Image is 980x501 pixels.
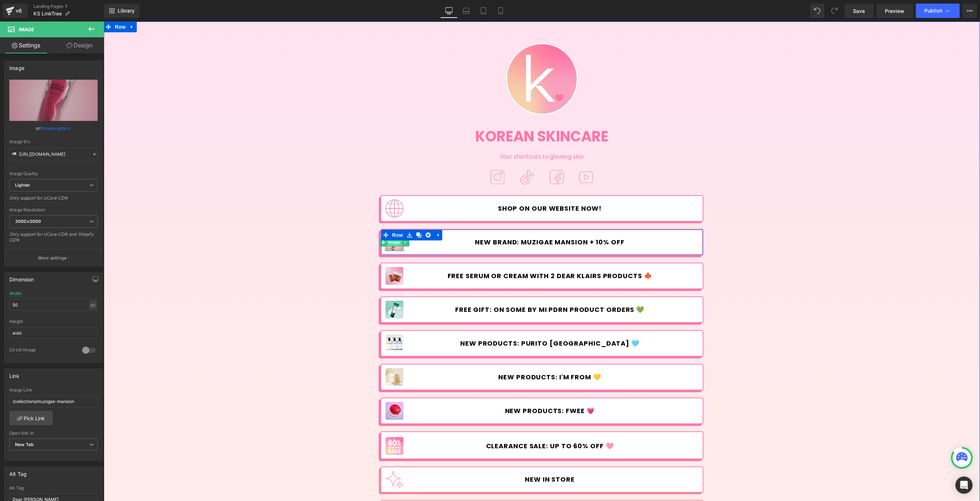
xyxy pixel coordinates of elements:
[827,4,842,18] button: Redo
[401,385,491,393] span: NEW PRODUCTS: FWEE 💗
[19,27,34,32] span: Image
[9,61,24,71] div: Image
[308,417,595,432] a: CLEARANCE SALE: UP TO 60% OFF 🩷
[41,122,71,135] a: Browse gallery
[356,318,536,326] span: NEW PRODUCTS: PURITO [GEOGRAPHIC_DATA] 🩵
[53,37,106,53] a: Design
[308,179,595,195] a: Shop on our website now!
[853,7,865,15] span: Save
[308,213,595,228] a: NEW BRAND: MUZIGAE MANSION + 10% OFF
[9,231,98,248] div: Only support for UCare CDN and Shopify CDN
[9,148,98,160] input: Link
[15,442,34,447] b: New Tab
[9,195,98,206] div: Only support for UCare CDN
[15,182,30,188] b: Lighter
[402,22,474,93] img: Black K logo of Korean Skincare with a pink heart on a pink to yellow gradient
[3,4,28,18] a: v6
[421,454,471,462] span: New in store
[344,250,549,258] span: FREE SERUM OR CREAM WITH 2 DEAR KLAIRS PRODUCTS 🍁
[9,431,98,436] div: Open link In
[440,4,458,18] a: Desktop
[9,319,98,324] div: Height
[9,171,98,176] div: Image Quality
[916,4,960,18] button: Publish
[301,208,311,219] a: Save row
[810,4,825,18] button: Undo
[9,327,98,339] input: auto
[282,279,300,297] img: PDRN line
[877,4,913,18] a: Preview
[9,272,34,282] div: Dimension
[9,207,98,212] div: Image Resolution
[458,4,475,18] a: Laptop
[270,104,607,126] h1: Korean Skincare
[308,314,595,329] a: NEW PRODUCTS: PURITO [GEOGRAPHIC_DATA] 🩵
[282,178,300,196] img: Pink planet icon
[89,300,97,310] div: px
[9,125,98,132] div: or
[14,6,23,15] div: v6
[308,450,595,465] a: New in store
[9,388,98,393] div: Image Link
[9,411,53,425] a: Pick Link
[282,245,300,263] img: Dear Klairs
[9,291,22,296] div: Width
[351,284,541,292] span: FREE GIFT: ON SOME BY MI PDRN PRODUCT ORDERS 💚
[298,216,306,225] a: Expand / Collapse
[925,8,943,14] span: Publish
[394,183,498,191] span: Shop on our website now!
[308,281,595,296] a: FREE GIFT: ON SOME BY MI PDRN PRODUCT ORDERS 💚
[9,486,98,491] div: Alt Tag
[329,208,339,219] a: Expand / Collapse
[282,313,300,331] img: Purito Seoul
[282,347,300,365] img: I'm From
[38,255,67,261] p: More settings
[33,11,62,17] span: KS LinkTree
[311,208,320,219] a: Clone Row
[282,416,300,434] img: Clearance Sale
[308,247,595,262] a: FREE SERUM OR CREAM WITH 2 DEAR KLAIRS PRODUCTS 🍁
[282,449,300,467] img: Pink sparkles
[320,208,329,219] a: Remove Row
[395,352,498,360] span: NEW PRODUCTS: I'M FROM 💛
[9,369,19,379] div: Link
[956,477,973,494] div: Open Intercom Messenger
[9,347,75,355] div: Circle Image
[9,139,98,144] div: Image Src
[382,421,510,429] span: CLEARANCE SALE: UP TO 60% OFF 🩷
[104,4,140,18] a: New Library
[308,348,595,363] a: NEW PRODUCTS: I'M FROM 💛
[9,299,98,311] input: auto
[33,4,104,9] a: Landing Pages
[4,249,103,266] button: More settings
[372,217,521,225] span: NEW BRAND: MUZIGAE MANSION + 10% OFF
[282,380,300,398] img: Fwee
[963,4,977,18] button: More
[9,467,27,477] div: Alt Tag
[287,208,301,219] span: Row
[15,219,41,224] b: 3000x3000
[885,7,905,15] span: Preview
[283,216,298,225] span: Image
[475,4,492,18] a: Tablet
[492,4,509,18] a: Mobile
[277,131,600,140] p: Your shortcuts to glowing skin
[118,8,135,14] span: Library
[308,382,595,397] a: NEW PRODUCTS: FWEE 💗
[9,395,98,407] input: https://your-shop.myshopify.com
